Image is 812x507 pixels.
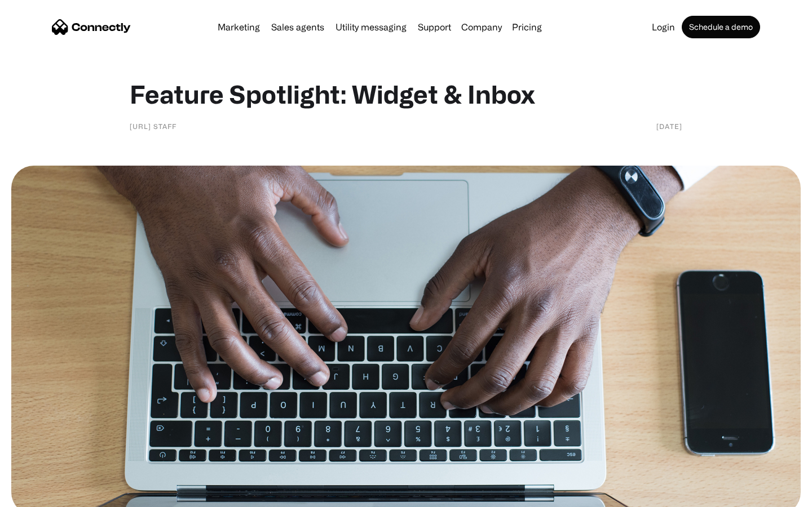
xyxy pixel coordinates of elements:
aside: Language selected: English [11,487,68,503]
a: Schedule a demo [682,16,760,38]
ul: Language list [23,487,68,503]
a: home [52,19,131,35]
div: [DATE] [656,121,682,132]
div: Company [458,19,505,35]
h1: Feature Spotlight: Widget & Inbox [130,79,682,109]
a: Utility messaging [331,23,411,32]
a: Marketing [213,23,264,32]
div: [URL] staff [130,121,176,132]
a: Pricing [507,23,546,32]
a: Sales agents [267,23,329,32]
a: Support [413,23,456,32]
div: Company [461,19,502,35]
a: Login [647,23,679,32]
